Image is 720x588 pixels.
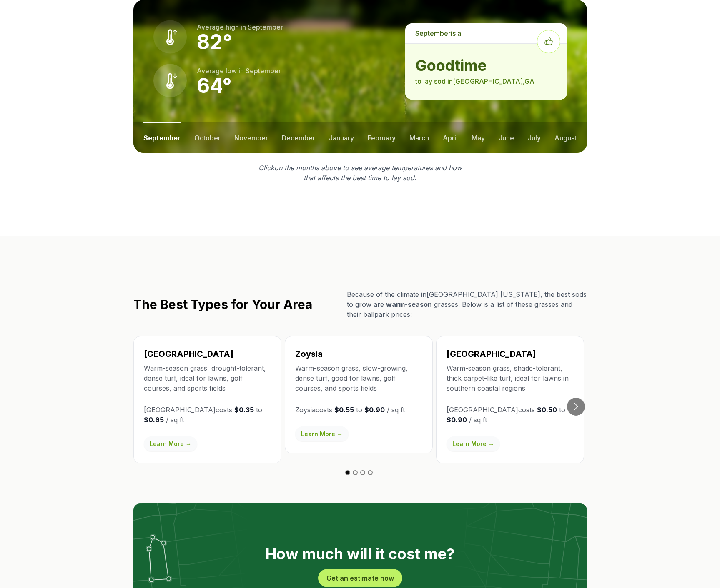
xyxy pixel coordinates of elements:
[415,76,557,86] p: to lay sod in [GEOGRAPHIC_DATA] , GA
[197,30,232,54] strong: 82 °
[197,22,283,32] p: Average high in
[318,569,402,587] button: Get an estimate now
[368,122,396,153] button: february
[234,406,254,414] strong: $0.35
[443,122,458,153] button: april
[554,122,577,153] button: august
[368,470,373,475] button: Go to slide 4
[567,398,585,416] button: Go to next slide
[386,300,432,309] span: warm-season
[447,363,574,393] p: Warm-season grass, shade-tolerant, thick carpet-like turf, ideal for lawns in southern coastal re...
[537,406,557,414] strong: $0.50
[409,122,429,153] button: march
[197,73,232,98] strong: 64 °
[194,122,221,153] button: october
[295,348,422,360] h3: Zoysia
[364,406,385,414] strong: $0.90
[295,426,349,441] a: Learn More →
[197,66,281,76] p: Average low in
[447,348,574,360] h3: [GEOGRAPHIC_DATA]
[295,405,422,415] p: Zoysia costs to / sq ft
[415,57,557,74] strong: good time
[282,122,315,153] button: december
[144,416,164,424] strong: $0.65
[253,163,467,183] p: Click on the months above to see average temperatures and how that affects the best time to lay sod.
[295,363,422,393] p: Warm-season grass, slow-growing, dense turf, good for lawns, golf courses, and sports fields
[248,23,283,31] span: september
[447,416,467,424] strong: $0.90
[144,348,271,360] h3: [GEOGRAPHIC_DATA]
[447,436,500,451] a: Learn More →
[144,436,197,451] a: Learn More →
[329,122,354,153] button: january
[405,23,567,43] p: is a
[447,405,574,425] p: [GEOGRAPHIC_DATA] costs to / sq ft
[334,406,354,414] strong: $0.55
[472,122,485,153] button: may
[528,122,541,153] button: july
[499,122,514,153] button: june
[143,122,181,153] button: september
[246,67,281,75] span: september
[345,470,350,475] button: Go to slide 1
[347,289,587,319] p: Because of the climate in [GEOGRAPHIC_DATA] , [US_STATE] , the best sods to grow are grasses. Bel...
[234,122,268,153] button: november
[415,29,451,37] span: september
[144,363,271,393] p: Warm-season grass, drought-tolerant, dense turf, ideal for lawns, golf courses, and sports fields
[360,470,365,475] button: Go to slide 3
[353,470,358,475] button: Go to slide 2
[144,405,271,425] p: [GEOGRAPHIC_DATA] costs to / sq ft
[133,297,312,312] h2: The Best Types for Your Area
